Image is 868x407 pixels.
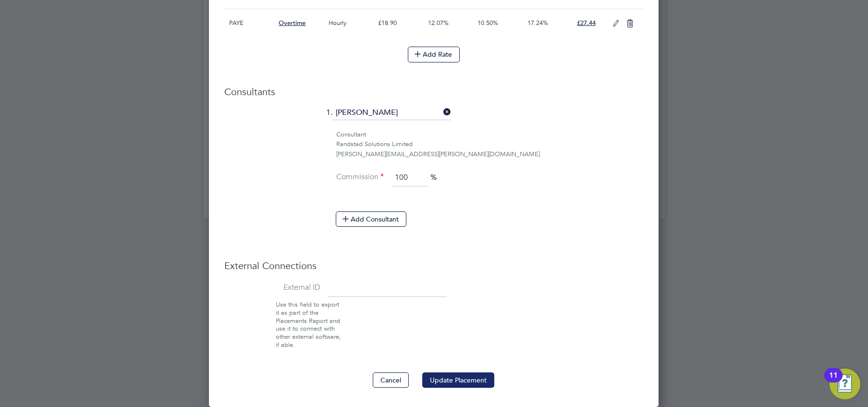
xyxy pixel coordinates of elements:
button: Open Resource Center, 11 new notifications [830,369,860,399]
span: 17.24% [527,19,548,27]
div: [PERSON_NAME][EMAIL_ADDRESS][PERSON_NAME][DOMAIN_NAME] [336,149,643,160]
li: 1. [224,106,643,130]
span: % [430,173,437,182]
input: Search for... [332,106,451,120]
span: Overtime [279,19,306,27]
span: 12.07% [428,19,449,27]
span: Use this field to export it as part of the Placements Report and use it to connect with other ext... [276,300,341,349]
h3: External Connections [224,259,643,272]
div: 11 [829,375,838,388]
button: Cancel [373,372,409,388]
div: Consultant [336,130,643,140]
span: £27.44 [577,19,596,27]
div: Randstad Solutions Limited [336,139,643,149]
span: 10.50% [477,19,498,27]
div: £18.90 [376,9,425,37]
button: Update Placement [422,372,494,388]
div: PAYE [227,9,276,37]
label: External ID [224,283,320,293]
label: Commission [336,172,384,182]
button: Add Rate [408,47,460,62]
h3: Consultants [224,86,643,98]
button: Add Consultant [336,211,406,227]
div: Hourly [326,9,376,37]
